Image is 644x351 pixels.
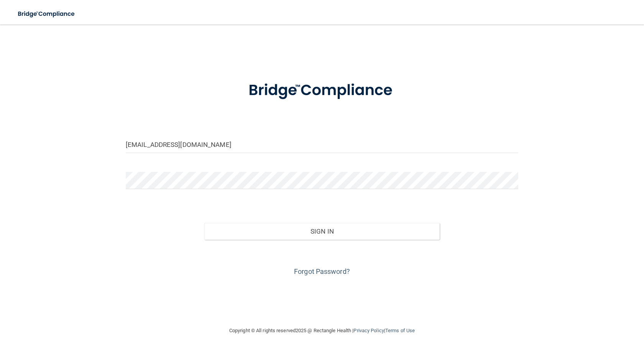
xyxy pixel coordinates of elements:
div: Copyright © All rights reserved 2025 @ Rectangle Health | | [182,318,462,343]
a: Terms of Use [385,328,415,333]
img: bridge_compliance_login_screen.278c3ca4.svg [233,71,411,110]
button: Sign In [204,223,440,240]
a: Privacy Policy [353,328,384,333]
a: Forgot Password? [294,267,350,275]
img: bridge_compliance_login_screen.278c3ca4.svg [11,6,82,22]
input: Email [126,136,518,153]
